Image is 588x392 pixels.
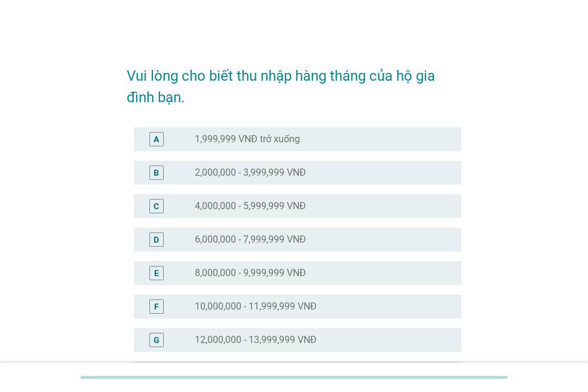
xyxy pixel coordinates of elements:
[195,200,306,212] label: 4,000,000 - 5,999,999 VNĐ
[154,233,159,246] div: D
[195,334,317,346] label: 12,000,000 - 13,999,999 VNĐ
[195,301,317,313] label: 10,000,000 - 11,999,999 VNĐ
[195,234,306,246] label: 6,000,000 - 7,999,999 VNĐ
[195,167,306,179] label: 2,000,000 - 3,999,999 VNĐ
[154,166,159,179] div: B
[127,53,461,108] h2: Vui lòng cho biết thu nhập hàng tháng của hộ gia đình bạn.
[195,267,306,279] label: 8,000,000 - 9,999,999 VNĐ
[154,333,160,346] div: G
[154,267,159,279] div: E
[154,300,159,313] div: F
[154,200,159,212] div: C
[195,133,300,145] label: 1,999,999 VNĐ trở xuống
[154,133,159,145] div: A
